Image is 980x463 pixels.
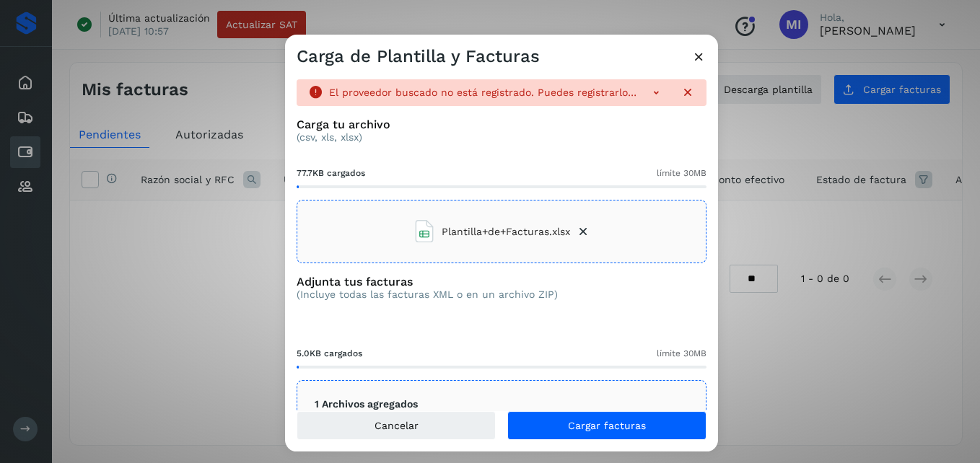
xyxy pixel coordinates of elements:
[375,420,419,431] span: Cancelar
[657,347,706,360] span: límite 30MB
[297,118,706,131] h3: Carga tu archivo
[297,275,558,288] h3: Adjunta tus facturas
[442,224,570,239] span: Plantilla+de+Facturas.xlsx
[297,167,365,180] span: 77.7KB cargados
[329,87,631,98] p: El proveedor buscado no está registrado. Puedes registrarlo.
[297,347,362,360] span: 5.0KB cargados
[297,46,540,67] h3: Carga de Plantilla y Facturas
[315,398,418,410] p: 1 Archivos agregados
[568,420,646,431] span: Cargar facturas
[297,131,706,144] p: (csv, xls, xlsx)
[297,288,558,301] p: (Incluye todas las facturas XML o en un archivo ZIP)
[657,167,706,180] span: límite 30MB
[507,411,706,440] button: Cargar facturas
[297,411,496,440] button: Cancelar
